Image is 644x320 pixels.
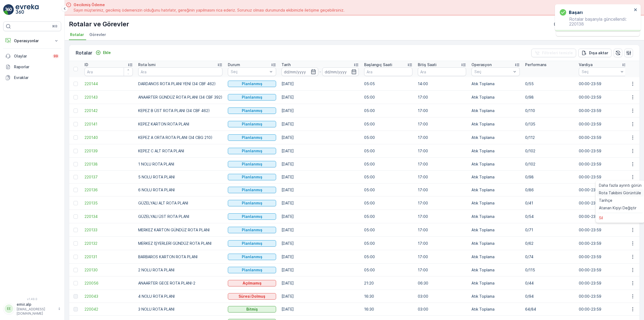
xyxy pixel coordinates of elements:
[279,158,361,171] td: [DATE]
[582,69,619,74] p: Seç
[469,223,522,237] td: Atık Toplama
[599,190,641,196] span: Rota Takibini Görüntüle
[576,264,630,276] td: 00:00-23:59
[576,91,630,104] td: 00:00-23:59
[85,267,133,273] span: 220130
[522,276,576,290] td: 0/44
[415,223,469,237] td: 17:00
[279,210,361,223] td: [DATE]
[136,237,225,250] td: MERKEZ İŞYERLERİ GÜNDÜZ ROTA PLANI
[361,131,415,144] td: 05:00
[14,64,59,70] p: Raporlar
[578,49,612,57] button: Dışa aktar
[242,187,262,193] p: Planlanmış
[281,67,318,76] input: dd/mm/yyyy
[5,304,13,313] div: EE
[361,264,415,276] td: 05:00
[469,210,522,223] td: Atık Toplama
[136,196,225,210] td: GÜZELYALI ALT ROTA PLANI
[136,117,225,131] td: KEPEZ KARTON ROTA PLANI
[522,144,576,158] td: 0/102
[576,223,630,237] td: 00:00-23:59
[364,67,412,76] input: Ara
[85,67,133,76] input: Ara
[89,32,106,37] span: Görevler
[242,214,262,219] p: Planlanmış
[361,171,415,184] td: 05:00
[242,267,262,273] p: Planlanmış
[361,223,415,237] td: 05:00
[74,188,78,192] div: Toggle Row Selected
[279,77,361,91] td: [DATE]
[576,144,630,158] td: 00:00-23:59
[469,303,522,316] td: Atık Toplama
[361,196,415,210] td: 05:00
[415,77,469,91] td: 14:00
[361,91,415,104] td: 05:00
[85,254,133,260] a: 220131
[576,104,630,117] td: 00:00-23:59
[279,144,361,158] td: [DATE]
[415,196,469,210] td: 17:00
[469,104,522,117] td: Atık Toplama
[85,187,133,193] a: 220136
[522,210,576,223] td: 0/54
[74,175,78,179] div: Toggle Row Selected
[85,294,133,299] span: 220043
[361,144,415,158] td: 05:00
[85,227,133,233] a: 220133
[228,148,276,154] button: Planlanmış
[85,161,133,167] a: 220138
[14,53,49,59] p: Olaylar
[322,67,359,76] input: dd/mm/yyyy
[361,250,415,264] td: 05:00
[242,81,262,87] p: Planlanmış
[415,210,469,223] td: 17:00
[228,280,276,286] button: Açılmamış
[14,38,50,44] p: Operasyonlar
[469,290,522,303] td: Atık Toplama
[85,174,133,180] span: 220137
[279,91,361,104] td: [DATE]
[228,121,276,127] button: Planlanmış
[242,174,262,180] p: Planlanmış
[242,135,262,140] p: Planlanmış
[74,162,78,166] div: Toggle Row Selected
[85,200,133,206] span: 220135
[228,62,240,67] p: Durum
[228,254,276,260] button: Planlanmış
[228,134,276,141] button: Planlanmış
[136,276,225,290] td: ANAARTER GECE ROTA PLANI-2
[279,264,361,276] td: [DATE]
[522,264,576,276] td: 0/115
[576,276,630,290] td: 00:00-23:59
[136,223,225,237] td: MERKEZ KARTON GÜNDÜZ ROTA PLANI
[136,144,225,158] td: KEPEZ C ALT ROTA PLANI
[361,104,415,117] td: 05:00
[522,171,576,184] td: 0/98
[531,49,576,57] button: Filtreleri temizle
[525,62,547,67] p: Performans
[469,237,522,250] td: Atık Toplama
[74,214,78,219] div: Toggle Row Selected
[576,131,630,144] td: 00:00-23:59
[3,302,61,316] button: EEemir.alp[EMAIL_ADDRESS][DOMAIN_NAME]
[14,75,59,80] p: Evraklar
[361,117,415,131] td: 05:00
[474,69,511,74] p: Seç
[85,135,133,140] a: 220140
[597,182,644,189] a: Daha fazla ayrıntı görün
[74,149,78,153] div: Toggle Row Selected
[85,95,133,100] a: 220143
[136,303,225,316] td: 3 NOLU ROTA PLANI
[85,81,133,87] span: 220144
[228,267,276,273] button: Planlanmış
[361,184,415,196] td: 05:00
[74,82,78,86] div: Toggle Row Selected
[361,210,415,223] td: 05:00
[246,307,258,312] p: Bitmiş
[560,17,632,26] p: Rotalar başarıyla güncellendi: 220138
[136,264,225,276] td: 2 NOLU ROTA PLANI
